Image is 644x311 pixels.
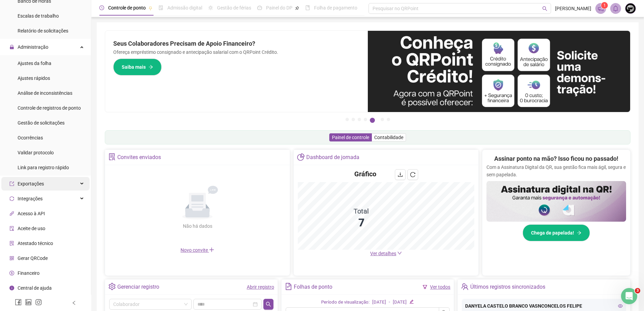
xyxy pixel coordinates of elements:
[625,3,636,14] img: 8625
[295,6,299,10] span: pushpin
[621,288,637,304] iframe: Intercom live chat
[148,6,152,10] span: pushpin
[389,299,390,306] div: -
[354,169,376,179] h4: Gráfico
[18,28,68,34] span: Relatório de solicitações
[393,299,407,306] div: [DATE]
[109,283,116,290] span: setting
[209,247,214,252] span: plus
[603,3,606,8] span: 1
[166,222,229,230] div: Não há dados
[345,118,349,121] button: 1
[470,281,545,293] div: Últimos registros sincronizados
[159,5,163,10] span: file-done
[486,163,626,178] p: Com a Assinatura Digital da QR, sua gestão fica mais ágil, segura e sem papelada.
[387,118,390,121] button: 7
[266,302,271,307] span: search
[266,5,292,10] span: Painel do DP
[410,172,415,177] span: reload
[9,256,14,261] span: qrcode
[217,5,251,10] span: Gestão de férias
[99,5,104,10] span: clock-circle
[18,120,65,126] span: Gestão de solicitações
[374,135,403,140] span: Contabilidade
[364,118,367,121] button: 4
[294,281,332,293] div: Folhas de ponto
[18,90,72,96] span: Análise de inconsistências
[181,247,214,253] span: Novo convite
[314,5,357,10] span: Folha de pagamento
[381,118,384,121] button: 6
[18,44,48,50] span: Administração
[577,230,581,235] span: arrow-right
[461,283,468,290] span: team
[372,299,386,306] div: [DATE]
[18,211,45,216] span: Acesso à API
[555,5,591,12] span: [PERSON_NAME]
[18,61,51,66] span: Ajustes da folha
[18,241,53,246] span: Atestado técnico
[167,5,202,10] span: Admissão digital
[9,196,14,201] span: sync
[25,299,32,306] span: linkedin
[108,5,146,10] span: Controle de ponto
[247,284,274,290] a: Abrir registro
[9,45,14,49] span: lock
[9,241,14,246] span: solution
[430,284,450,290] a: Ver todos
[321,299,369,306] div: Período de visualização:
[18,256,48,261] span: Gerar QRCode
[306,152,359,163] div: Dashboard de jornada
[18,226,45,231] span: Aceite de uso
[9,286,14,290] span: info-circle
[35,299,42,306] span: instagram
[358,118,361,121] button: 3
[332,135,369,140] span: Painel de controle
[18,150,54,155] span: Validar protocolo
[9,226,14,231] span: audit
[352,118,355,121] button: 2
[9,181,14,186] span: export
[257,5,262,10] span: dashboard
[117,281,159,293] div: Gerenciar registro
[18,181,44,186] span: Exportações
[368,31,630,112] img: banner%2F11e687cd-1386-4cbd-b13b-7bd81425532d.png
[15,299,22,306] span: facebook
[486,181,626,222] img: banner%2F02c71560-61a6-44d4-94b9-c8ab97240462.png
[18,105,81,111] span: Controle de registros de ponto
[117,152,161,163] div: Convites enviados
[148,65,153,69] span: arrow-right
[18,285,52,291] span: Central de ajuda
[370,251,402,256] a: Ver detalhes down
[285,283,292,290] span: file-text
[18,165,69,170] span: Link para registro rápido
[18,13,59,19] span: Escalas de trabalho
[613,5,619,12] span: bell
[423,285,427,289] span: filter
[18,75,50,81] span: Ajustes rápidos
[113,48,360,56] p: Ofereça empréstimo consignado e antecipação salarial com o QRPoint Crédito.
[72,301,76,305] span: left
[409,299,414,304] span: edit
[122,63,146,71] span: Saiba mais
[618,304,623,308] span: eye
[18,270,40,276] span: Financeiro
[601,2,608,9] sup: 1
[109,153,116,160] span: solution
[542,6,547,11] span: search
[523,224,590,241] button: Chega de papelada!
[465,302,623,310] div: DANYELA CASTELO BRANCO VASNCONCELOS FELIPE
[18,196,43,201] span: Integrações
[531,229,574,237] span: Chega de papelada!
[494,154,618,163] h2: Assinar ponto na mão? Isso ficou no passado!
[9,271,14,275] span: dollar
[305,5,310,10] span: book
[397,251,402,256] span: down
[18,135,43,140] span: Ocorrências
[9,211,14,216] span: api
[370,118,375,123] button: 5
[208,5,213,10] span: sun
[370,251,396,256] span: Ver detalhes
[398,172,403,177] span: download
[635,288,640,293] span: 3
